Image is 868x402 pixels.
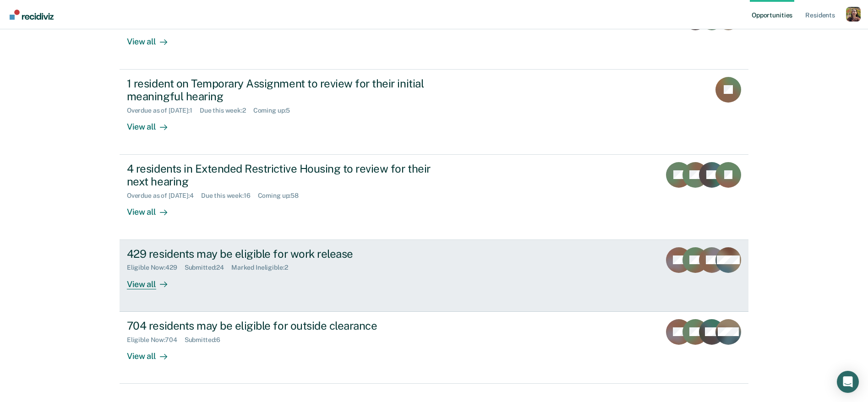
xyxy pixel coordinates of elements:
[127,272,178,289] div: View all
[120,312,748,384] a: 704 residents may be eligible for outside clearanceEligible Now:704Submitted:6View all
[127,114,178,132] div: View all
[837,371,859,393] div: Open Intercom Messenger
[127,264,185,272] div: Eligible Now : 429
[127,336,185,344] div: Eligible Now : 704
[127,29,178,47] div: View all
[846,7,861,22] button: Profile dropdown button
[127,247,448,261] div: 429 residents may be eligible for work release
[258,192,306,200] div: Coming up : 58
[185,264,231,272] div: Submitted : 24
[10,10,54,20] img: Recidiviz
[127,162,448,189] div: 4 residents in Extended Restrictive Housing to review for their next hearing
[127,200,178,217] div: View all
[127,77,448,103] div: 1 resident on Temporary Assignment to review for their initial meaningful hearing
[127,192,201,200] div: Overdue as of [DATE] : 4
[120,155,748,240] a: 4 residents in Extended Restrictive Housing to review for their next hearingOverdue as of [DATE]:...
[127,319,448,332] div: 704 residents may be eligible for outside clearance
[127,107,200,114] div: Overdue as of [DATE] : 1
[200,107,253,114] div: Due this week : 2
[127,343,178,361] div: View all
[201,192,258,200] div: Due this week : 16
[120,70,748,155] a: 1 resident on Temporary Assignment to review for their initial meaningful hearingOverdue as of [D...
[120,240,748,312] a: 429 residents may be eligible for work releaseEligible Now:429Submitted:24Marked Ineligible:2View...
[185,336,228,344] div: Submitted : 6
[231,264,295,272] div: Marked Ineligible : 2
[253,107,298,114] div: Coming up : 5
